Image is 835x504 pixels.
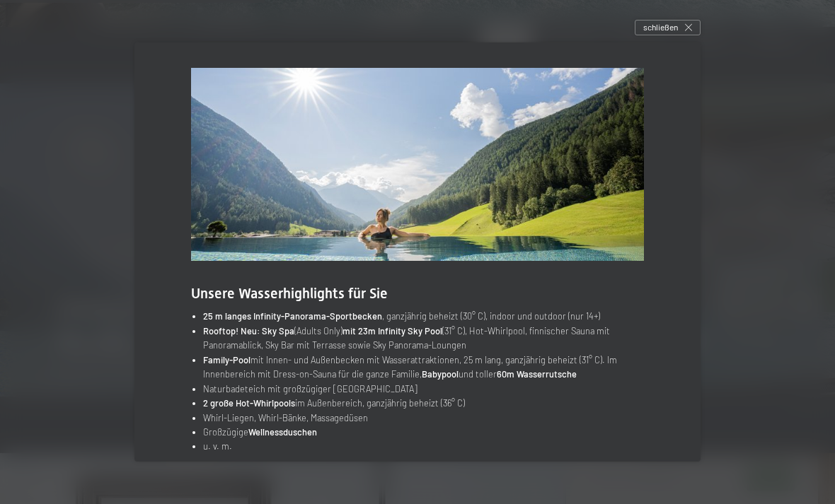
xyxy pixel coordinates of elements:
[203,353,644,382] li: mit Innen- und Außenbecken mit Wasserattraktionen, 25 m lang, ganzjährig beheizt (31° C). Im Inne...
[203,397,295,409] strong: 2 große Hot-Whirlpools
[203,396,644,410] li: im Außenbereich, ganzjährig beheizt (36° C)
[203,411,644,425] li: Whirl-Liegen, Whirl-Bänke, Massagedüsen
[203,309,644,323] li: , ganzjährig beheizt (30° C), indoor und outdoor (nur 14+)
[203,382,644,396] li: Naturbadeteich mit großzügiger [GEOGRAPHIC_DATA]
[422,368,459,380] strong: Babypool
[203,324,644,353] li: (Adults Only) (31° C), Hot-Whirlpool, finnischer Sauna mit Panoramablick, Sky Bar mit Terrasse so...
[203,310,382,322] strong: 25 m langes Infinity-Panorama-Sportbecken
[643,21,678,33] span: schließen
[497,368,577,380] strong: 60m Wasserrutsche
[191,285,388,302] span: Unsere Wasserhighlights für Sie
[203,439,644,453] li: u. v. m.
[191,68,644,262] img: Wasserträume mit Panoramablick auf die Landschaft
[203,425,644,439] li: Großzügige
[248,426,317,438] strong: Wellnessduschen
[203,325,294,336] strong: Rooftop! Neu: Sky Spa
[342,325,442,336] strong: mit 23m Infinity Sky Pool
[203,354,250,365] strong: Family-Pool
